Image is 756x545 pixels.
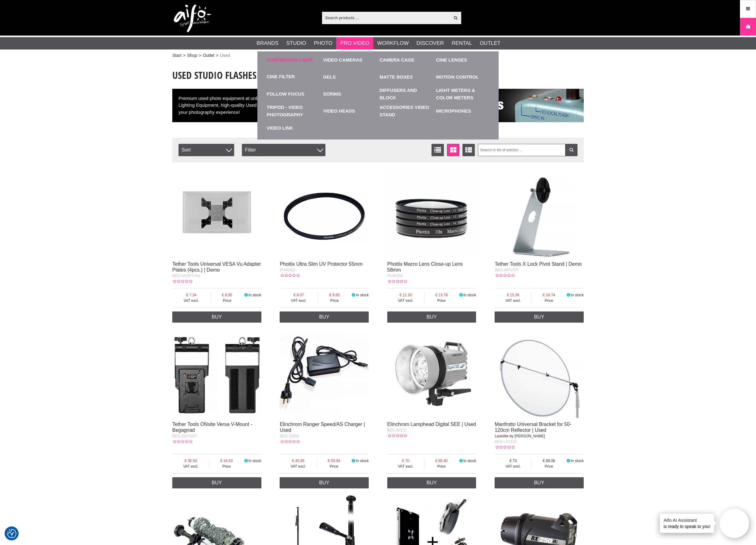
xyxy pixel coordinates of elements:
[172,298,210,303] span: VAT excl.
[280,273,299,278] div: Customer rating: 0
[356,293,369,297] span: In stock
[463,293,476,297] span: In stock
[432,144,444,156] a: List
[436,68,490,85] a: Motion Control
[323,102,377,119] a: Video Heads
[532,458,566,464] span: 89.06
[495,477,584,488] a: Buy
[187,52,197,59] a: Shop
[317,464,351,469] span: Price
[280,311,369,323] a: Buy
[172,329,261,418] img: Tether Tools ONsite Versa V-Mount - Begagnad
[424,458,458,464] span: 85.40
[209,458,243,464] span: 44.53
[172,89,584,122] div: Premium used photo equipment at unbeatable prices, including Elinchrom Studio and Portable Flashe...
[436,85,490,102] a: Light Meters & Color Meters
[387,477,476,488] a: Buy
[416,39,444,47] a: Discover
[387,428,407,432] span: BEG-20172
[495,464,531,469] span: VAT excl.
[495,329,584,418] img: Manfrotto Universal Bracket for 50-120cm Reflector | Used
[495,261,582,267] a: Tether Tools X Lock Pivot Stand | Demo
[571,293,583,297] span: In stock
[495,273,514,278] div: Customer rating: 0
[172,458,209,464] span: 36.50
[452,39,472,47] a: Rental
[280,268,295,272] span: PH40422
[280,477,369,488] a: Buy
[377,39,409,47] a: Workflow
[566,459,571,463] i: In stock
[387,274,403,278] span: PH46202
[211,298,244,303] span: Price
[664,517,711,523] h4: Aifo AI Assistant
[417,89,584,122] img: Used Demo Photo Equipment
[495,292,531,298] span: 15.36
[172,279,192,284] div: Customer rating: 0
[571,459,583,463] span: In stock
[317,458,351,464] span: 55.94
[424,298,458,303] span: Price
[480,39,500,47] a: Outlet
[314,39,333,47] a: Photo
[380,68,433,85] a: Matte Boxes
[387,261,463,272] a: Phottix Macro Lens Close-up Lens 58mm
[387,279,407,284] div: Customer rating: 0
[436,102,490,119] a: Microphones
[172,422,252,433] a: Tether Tools ONsite Versa V-Mount - Begagnad
[318,292,351,298] span: 9.85
[495,268,518,272] span: BEG-WPIVOT
[280,422,365,433] a: Elinchrom Ranger Speed/AS Charger | Used
[248,293,261,297] span: In stock
[495,422,571,433] a: Manfrotto Universal Bracket for 50-120cm Reflector | Used
[566,293,571,297] i: In stock
[267,119,320,136] a: Video Link
[380,51,433,68] a: Camera Cage
[318,298,351,303] span: Price
[478,144,578,156] input: Search in list of articles ...
[280,434,299,438] span: BEG-19283
[172,52,182,59] a: Start
[280,292,318,298] span: 8.07
[267,73,295,80] a: Cine Filter
[248,459,261,463] span: In stock
[267,85,320,102] a: Follow Focus
[267,102,320,119] a: Tripod - Video photography
[172,311,261,323] a: Buy
[387,422,476,427] a: Elinchrom Lamphead Digital SEE | Used
[172,477,261,488] a: Buy
[340,39,369,47] a: Pro Video
[458,293,463,297] i: In stock
[424,464,458,469] span: Price
[211,292,244,298] span: 8.95
[267,51,320,68] a: Continuous Light
[565,144,578,156] a: Filter
[351,459,356,463] i: In stock
[172,439,192,444] div: Customer rating: 0
[172,169,261,258] img: Tether Tools Universal VESA Vu Adapter Plates (4pcs.) | Demo
[495,444,514,450] div: Customer rating: 0
[387,298,424,303] span: VAT excl.
[216,52,218,59] span: >
[280,439,299,444] div: Customer rating: 0
[387,311,476,323] a: Buy
[172,68,584,82] h1: Used Studio Flashes & Photo Equipment
[7,528,16,539] button: Consent Preferences
[387,458,424,464] span: 70
[660,514,714,533] div: is ready to speak to you!
[280,329,369,418] img: Elinchrom Ranger Speed/AS Charger | Used
[243,459,248,463] i: In stock
[323,85,377,102] a: Scrims
[286,39,306,47] a: Studio
[172,464,209,469] span: VAT excl.
[178,144,234,156] span: Sort
[463,459,476,463] span: In stock
[380,102,433,119] a: Accessories Video Stand
[172,292,210,298] span: 7.34
[280,458,316,464] span: 45.85
[172,434,197,438] span: BEG-SDVVMT
[174,5,211,32] img: logo.png
[458,459,463,463] i: In stock
[280,298,318,303] span: VAT excl.
[199,52,201,59] span: >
